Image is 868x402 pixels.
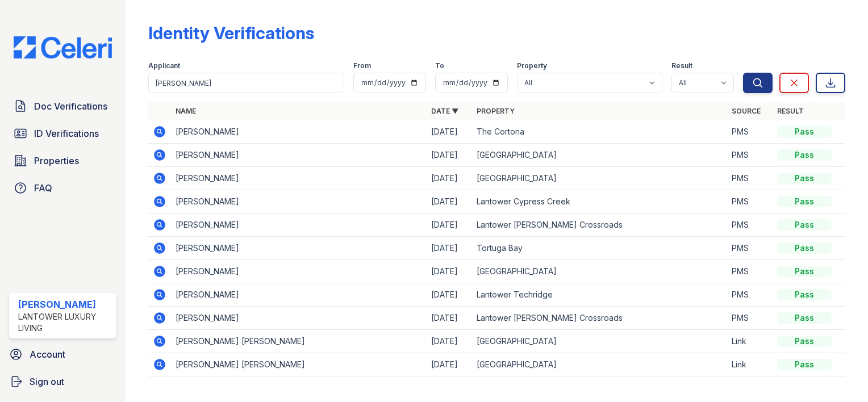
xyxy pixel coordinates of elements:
[148,61,180,70] label: Applicant
[472,353,727,376] td: [GEOGRAPHIC_DATA]
[9,122,116,145] a: ID Verifications
[171,190,426,213] td: [PERSON_NAME]
[472,190,727,213] td: Lantower Cypress Creek
[176,107,196,115] a: Name
[171,120,426,144] td: [PERSON_NAME]
[472,120,727,144] td: The Cortona
[727,353,773,376] td: Link
[30,375,64,388] span: Sign out
[427,307,472,330] td: [DATE]
[427,353,472,376] td: [DATE]
[727,213,773,237] td: PMS
[427,120,472,144] td: [DATE]
[727,307,773,330] td: PMS
[353,61,371,70] label: From
[472,283,727,307] td: Lantower Techridge
[435,61,444,70] label: To
[427,213,472,237] td: [DATE]
[148,23,314,43] div: Identity Verifications
[427,190,472,213] td: [DATE]
[171,213,426,237] td: [PERSON_NAME]
[727,190,773,213] td: PMS
[777,149,832,161] div: Pass
[777,359,832,370] div: Pass
[9,177,116,199] a: FAQ
[777,312,832,324] div: Pass
[171,330,426,353] td: [PERSON_NAME] [PERSON_NAME]
[171,353,426,376] td: [PERSON_NAME] [PERSON_NAME]
[171,167,426,190] td: [PERSON_NAME]
[727,144,773,167] td: PMS
[431,107,458,115] a: Date ▼
[171,144,426,167] td: [PERSON_NAME]
[34,154,79,167] span: Properties
[472,213,727,237] td: Lantower [PERSON_NAME] Crossroads
[472,237,727,260] td: Tortuga Bay
[9,149,116,172] a: Properties
[777,107,804,115] a: Result
[777,196,832,207] div: Pass
[472,144,727,167] td: [GEOGRAPHIC_DATA]
[427,283,472,307] td: [DATE]
[472,167,727,190] td: [GEOGRAPHIC_DATA]
[427,260,472,283] td: [DATE]
[777,266,832,277] div: Pass
[427,167,472,190] td: [DATE]
[727,120,773,144] td: PMS
[671,61,692,70] label: Result
[34,181,52,195] span: FAQ
[5,36,121,58] img: CE_Logo_Blue-a8612792a0a2168367f1c8372b55b34899dd931a85d93a1a3d3e32e68fde9ad4.png
[777,336,832,347] div: Pass
[777,126,832,137] div: Pass
[777,219,832,231] div: Pass
[30,347,65,361] span: Account
[727,330,773,353] td: Link
[777,173,832,184] div: Pass
[171,283,426,307] td: [PERSON_NAME]
[517,61,547,70] label: Property
[171,260,426,283] td: [PERSON_NAME]
[732,107,761,115] a: Source
[727,283,773,307] td: PMS
[34,127,99,140] span: ID Verifications
[427,237,472,260] td: [DATE]
[427,144,472,167] td: [DATE]
[727,237,773,260] td: PMS
[34,99,107,113] span: Doc Verifications
[477,107,515,115] a: Property
[472,330,727,353] td: [GEOGRAPHIC_DATA]
[18,311,112,334] div: Lantower Luxury Living
[727,260,773,283] td: PMS
[727,167,773,190] td: PMS
[427,330,472,353] td: [DATE]
[777,242,832,254] div: Pass
[472,307,727,330] td: Lantower [PERSON_NAME] Crossroads
[171,307,426,330] td: [PERSON_NAME]
[5,370,121,393] a: Sign out
[777,289,832,300] div: Pass
[5,343,121,366] a: Account
[472,260,727,283] td: [GEOGRAPHIC_DATA]
[18,298,112,311] div: [PERSON_NAME]
[9,95,116,118] a: Doc Verifications
[148,73,344,93] input: Search by name or phone number
[171,237,426,260] td: [PERSON_NAME]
